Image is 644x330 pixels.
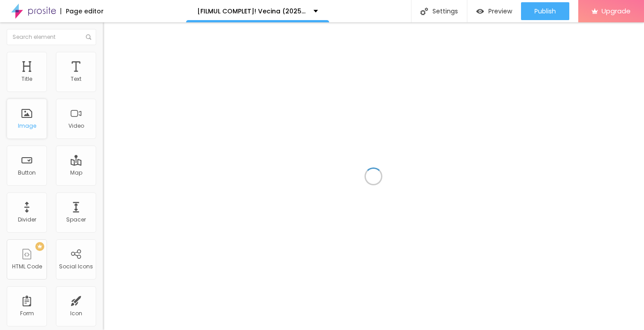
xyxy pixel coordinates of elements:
div: HTML Code [12,263,42,270]
p: [FILMUL COMPLET]! Vecina (2025) Online Subtitrat Română HD [197,8,307,14]
span: Preview [488,8,512,15]
div: Text [71,76,81,82]
div: Image [18,123,36,129]
div: Video [68,123,84,129]
button: Publish [521,2,569,20]
img: view-1.svg [476,8,484,15]
img: Icone [86,34,91,40]
img: Icone [420,8,428,15]
div: Divider [18,217,36,223]
span: Publish [534,8,556,15]
div: Spacer [66,217,86,223]
button: Preview [467,2,521,20]
div: Map [70,170,82,176]
div: Social Icons [59,263,93,270]
span: Upgrade [602,7,631,15]
div: Icon [70,310,82,317]
div: Button [18,170,36,176]
div: Title [21,76,32,82]
input: Search element [7,29,96,45]
div: Form [20,310,34,317]
div: Page editor [60,8,104,14]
